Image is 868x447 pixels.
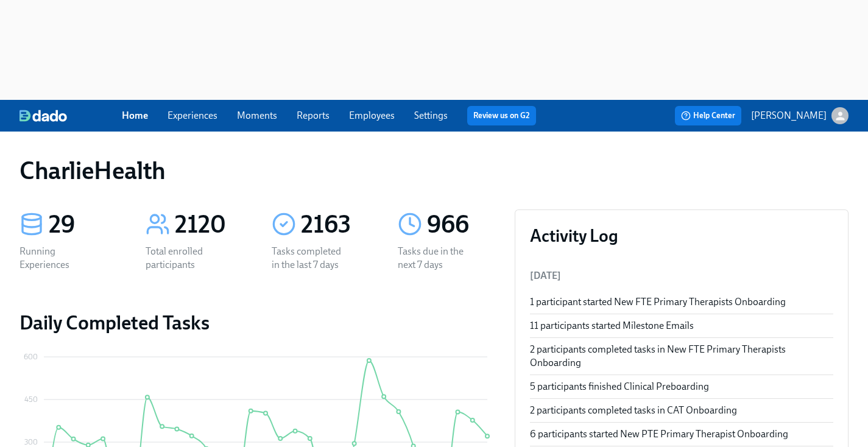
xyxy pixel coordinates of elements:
[19,156,166,185] h1: CharlieHealth
[398,245,476,272] div: Tasks due in the next 7 days
[681,110,735,122] span: Help Center
[175,209,242,240] div: 2120
[272,245,350,272] div: Tasks completed in the last 7 days
[530,380,833,393] div: 5 participants finished Clinical Preboarding
[122,110,148,121] a: Home
[675,106,741,125] button: Help Center
[237,110,277,121] a: Moments
[301,209,369,240] div: 2163
[530,428,833,441] div: 6 participants started New PTE Primary Therapist Onboarding
[19,245,97,272] div: Running Experiences
[19,311,495,335] h2: Daily Completed Tasks
[427,209,495,240] div: 966
[414,110,448,121] a: Settings
[530,343,833,370] div: 2 participants completed tasks in New FTE Primary Therapists Onboarding
[19,110,122,122] a: dado
[467,106,536,125] button: Review us on G2
[530,295,833,309] div: 1 participant started New FTE Primary Therapists Onboarding
[751,109,827,122] p: [PERSON_NAME]
[146,245,224,272] div: Total enrolled participants
[530,404,833,417] div: 2 participants completed tasks in CAT Onboarding
[168,110,217,121] a: Experiences
[19,110,67,122] img: dado
[473,110,530,122] a: Review us on G2
[24,438,38,446] tspan: 300
[24,395,38,404] tspan: 450
[297,110,330,121] a: Reports
[530,225,833,247] h3: Activity Log
[530,319,833,333] div: 11 participants started Milestone Emails
[24,353,38,361] tspan: 600
[349,110,395,121] a: Employees
[530,270,561,281] span: [DATE]
[49,209,116,240] div: 29
[751,107,849,124] button: [PERSON_NAME]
